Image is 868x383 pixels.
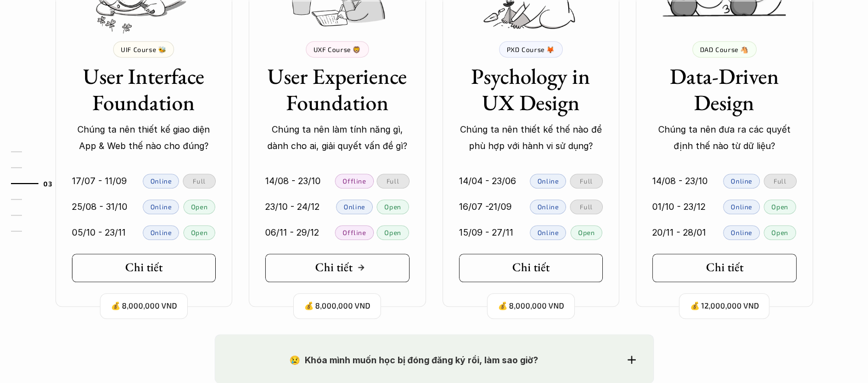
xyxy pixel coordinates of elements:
[652,254,797,282] a: Chi tiết
[313,45,361,53] p: UXF Course 🦁
[459,173,516,189] p: 14/04 - 23/06
[731,228,752,236] p: Online
[72,121,216,155] p: Chúng ta nên thiết kế giao diện App & Web thế nào cho đúng?
[72,63,216,116] h3: User Interface Foundation
[265,254,410,282] a: Chi tiết
[537,177,559,185] p: Online
[343,228,366,236] p: Offline
[774,177,786,185] p: Full
[150,203,172,210] p: Online
[507,45,555,53] p: PXD Course 🦊
[316,260,353,275] h5: Chi tiết
[150,177,172,185] p: Online
[344,203,365,210] p: Online
[191,203,208,210] p: Open
[304,299,370,313] p: 💰 8,000,000 VND
[265,198,320,215] p: 23/10 - 24/12
[537,228,559,236] p: Online
[771,228,788,236] p: Open
[580,203,592,210] p: Full
[537,203,559,210] p: Online
[111,299,177,313] p: 💰 8,000,000 VND
[125,260,163,275] h5: Chi tiết
[459,254,603,282] a: Chi tiết
[384,228,401,236] p: Open
[265,173,321,189] p: 14/08 - 23/10
[265,121,410,155] p: Chúng ta nên làm tính năng gì, dành cho ai, giải quyết vấn đề gì?
[343,177,366,185] p: Offline
[191,228,208,236] p: Open
[193,177,205,185] p: Full
[652,63,797,116] h3: Data-Driven Design
[706,260,743,275] h5: Chi tiết
[459,121,603,155] p: Chúng ta nên thiết kế thế nào để phù hợp với hành vi sử dụng?
[384,203,401,210] p: Open
[690,299,759,313] p: 💰 12,000,000 VND
[289,355,538,365] strong: 😢 Khóa mình muốn học bị đóng đăng ký rồi, làm sao giờ?
[512,260,550,275] h5: Chi tiết
[652,198,705,215] p: 01/10 - 23/12
[498,299,564,313] p: 💰 8,000,000 VND
[652,224,706,241] p: 20/11 - 28/01
[43,180,52,187] strong: 03
[459,224,513,241] p: 15/09 - 27/11
[771,203,788,210] p: Open
[700,45,749,53] p: DAD Course 🐴
[11,177,63,190] a: 03
[459,198,512,215] p: 16/07 -21/09
[731,203,752,210] p: Online
[121,45,166,53] p: UIF Course 🐝
[265,63,410,116] h3: User Experience Foundation
[265,224,319,241] p: 06/11 - 29/12
[580,177,592,185] p: Full
[459,63,603,116] h3: Psychology in UX Design
[72,254,216,282] a: Chi tiết
[578,228,595,236] p: Open
[652,121,797,155] p: Chúng ta nên đưa ra các quyết định thế nào từ dữ liệu?
[652,173,708,189] p: 14/08 - 23/10
[731,177,752,185] p: Online
[150,228,172,236] p: Online
[387,177,399,185] p: Full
